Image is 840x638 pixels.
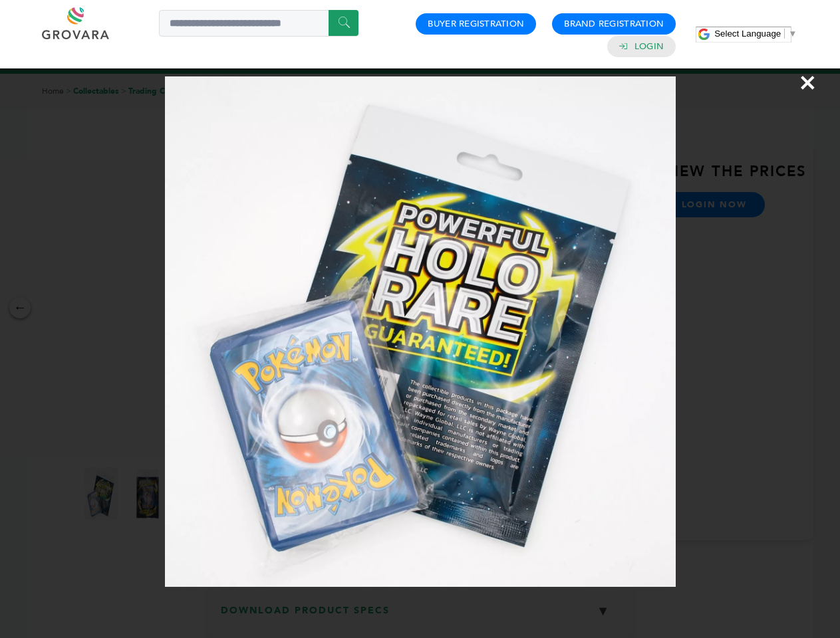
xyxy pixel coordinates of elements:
[159,10,358,37] input: Search a product or brand...
[799,64,817,101] span: ×
[788,29,797,39] span: ▼
[428,18,524,30] a: Buyer Registration
[564,18,664,30] a: Brand Registration
[165,76,676,587] img: Image Preview
[714,29,781,39] span: Select Language
[714,29,797,39] a: Select Language​
[634,41,664,53] a: Login
[784,29,785,39] span: ​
